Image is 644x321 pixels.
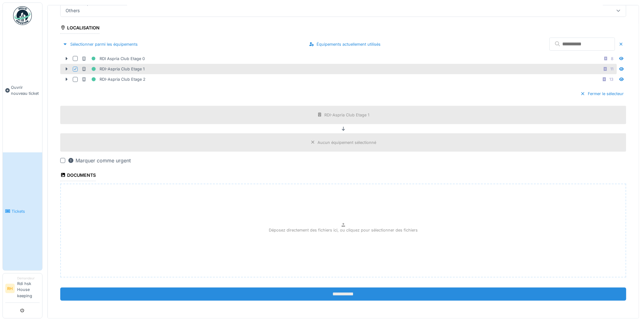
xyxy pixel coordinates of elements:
div: Demandeur [17,276,40,281]
div: RDI Aspria Club Etage 0 [81,55,145,63]
div: 8 [611,56,613,62]
div: Fermer le sélecteur [578,89,626,98]
div: Aucun équipement sélectionné [318,140,376,145]
img: Badge_color-CXgf-gQk.svg [13,6,32,25]
div: Équipements actuellement utilisés [307,40,383,48]
div: Others [63,7,82,14]
a: RH DemandeurRdi hsk House keeping [5,276,40,303]
div: Localisation [60,23,100,34]
div: RDI-Aspria Club Etage 1 [325,112,370,118]
div: Sélectionner parmi les équipements [60,40,140,48]
li: RH [5,284,15,293]
div: Marquer comme urgent [68,157,131,164]
span: Tickets [12,208,40,214]
li: Rdi hsk House keeping [17,276,40,301]
div: RDI-Aspria Club Etage 1 [81,65,145,73]
span: Ouvrir nouveau ticket [11,84,40,96]
div: Documents [60,171,96,181]
div: 13 [609,76,613,82]
a: Tickets [3,152,42,270]
p: Déposez directement des fichiers ici, ou cliquez pour sélectionner des fichiers [269,227,418,233]
a: Ouvrir nouveau ticket [3,28,42,152]
div: 11 [610,66,613,72]
div: RDI-Aspria Club Etage 2 [81,75,145,83]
